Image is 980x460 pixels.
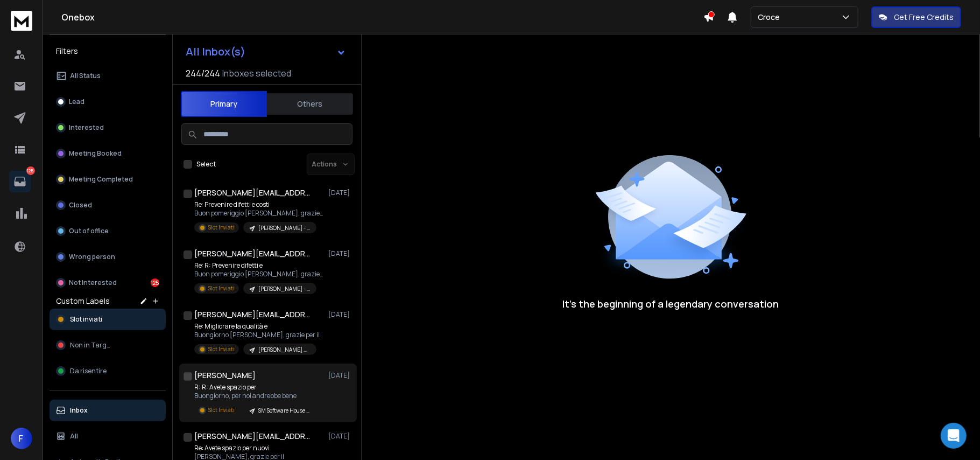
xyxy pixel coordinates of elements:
[50,91,166,113] button: Lead
[56,296,110,306] h3: Custom Labels
[328,371,352,380] p: [DATE]
[50,143,166,164] button: Meeting Booked
[194,392,316,400] p: Buongiorno, per noi andrebbe bene
[69,123,104,132] p: Interested
[871,6,961,28] button: Get Free Credits
[328,189,352,197] p: [DATE]
[563,296,779,311] p: It’s the beginning of a legendary conversation
[258,346,310,354] p: [PERSON_NAME] Gesi - agosto
[328,310,352,319] p: [DATE]
[50,194,166,216] button: Closed
[50,334,166,356] button: Non in Target
[50,360,166,382] button: Da risentire
[70,72,101,80] p: All Status
[50,117,166,138] button: Interested
[69,201,92,210] p: Closed
[194,209,323,218] p: Buon pomeriggio [PERSON_NAME], grazie per
[69,97,84,106] p: Lead
[181,91,267,117] button: Primary
[208,284,235,292] p: Slot Inviati
[208,406,235,414] p: Slot Inviati
[69,175,133,184] p: Meeting Completed
[50,309,166,330] button: Slot inviati
[70,406,88,415] p: Inbox
[941,423,967,449] div: Open Intercom Messenger
[69,227,109,235] p: Out of office
[194,322,320,331] p: Re: Migliorare la qualità e
[196,160,216,169] label: Select
[222,67,291,80] h3: Inboxes selected
[194,261,323,270] p: Re: R: Prevenire difetti e
[9,171,31,192] a: 125
[50,246,166,268] button: Wrong person
[194,248,313,259] h1: [PERSON_NAME][EMAIL_ADDRESS][PERSON_NAME][DOMAIN_NAME]
[194,309,313,320] h1: [PERSON_NAME][EMAIL_ADDRESS][DOMAIN_NAME]
[70,432,78,441] p: All
[50,44,166,59] h3: Filters
[258,224,310,232] p: [PERSON_NAME] - manutenzione predittiva
[194,431,313,442] h1: [PERSON_NAME][EMAIL_ADDRESS][DOMAIN_NAME]
[70,341,113,350] span: Non in Target
[258,285,310,293] p: [PERSON_NAME] - manutenzione predittiva
[194,331,320,339] p: Buongiorno [PERSON_NAME], grazie per il
[267,92,353,116] button: Others
[11,11,32,31] img: logo
[50,220,166,242] button: Out of office
[758,12,784,23] p: Croce
[186,67,220,80] span: 244 / 244
[194,187,313,198] h1: [PERSON_NAME][EMAIL_ADDRESS][DOMAIN_NAME]
[194,200,323,209] p: Re: Prevenire difetti e costi
[177,41,355,62] button: All Inbox(s)
[151,278,159,287] div: 125
[328,432,352,441] p: [DATE]
[194,370,256,381] h1: [PERSON_NAME]
[50,169,166,190] button: Meeting Completed
[61,11,703,24] h1: Onebox
[50,272,166,294] button: Not Interested125
[69,253,115,261] p: Wrong person
[208,224,235,232] p: Slot Inviati
[208,345,235,353] p: Slot Inviati
[194,383,316,392] p: R: R: Avete spazio per
[194,270,323,278] p: Buon pomeriggio [PERSON_NAME], grazie per
[186,46,245,57] h1: All Inbox(s)
[70,315,102,324] span: Slot inviati
[11,428,32,449] button: F
[26,166,35,175] p: 125
[50,400,166,421] button: Inbox
[258,407,310,415] p: SM Software House & IT - set
[50,426,166,447] button: All
[194,444,316,452] p: Re: Avete spazio per nuovi
[328,249,352,258] p: [DATE]
[70,367,107,375] span: Da risentire
[50,65,166,87] button: All Status
[894,12,954,23] p: Get Free Credits
[69,278,117,287] p: Not Interested
[69,149,122,158] p: Meeting Booked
